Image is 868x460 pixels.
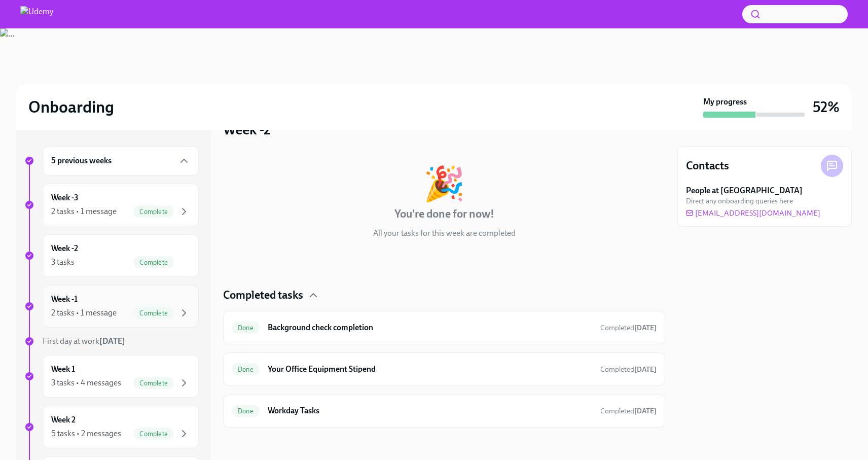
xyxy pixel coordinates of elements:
[232,407,260,415] span: Done
[268,322,592,333] h6: Background check completion
[28,97,114,117] h2: Onboarding
[232,324,260,332] span: Done
[373,228,516,239] p: All your tasks for this week are completed
[24,234,199,277] a: Week -23 tasksComplete
[51,364,75,375] h6: Week 1
[600,324,657,332] span: Completed
[43,146,199,175] div: 5 previous weeks
[51,294,78,305] h6: Week -1
[634,407,657,415] strong: [DATE]
[600,365,657,374] span: August 11th, 2025 12:01
[686,185,803,196] strong: People at [GEOGRAPHIC_DATA]
[51,257,75,268] div: 3 tasks
[232,366,260,373] span: Done
[232,361,657,377] a: DoneYour Office Equipment StipendCompleted[DATE]
[394,206,494,222] h4: You're done for now!
[686,196,793,206] span: Direct any onboarding queries here
[51,414,76,426] h6: Week 2
[24,406,199,448] a: Week 25 tasks • 2 messagesComplete
[703,96,747,108] strong: My progress
[24,336,199,347] a: First day at work[DATE]
[51,377,121,388] div: 3 tasks • 4 messages
[223,288,665,303] div: Completed tasks
[268,364,592,375] h6: Your Office Equipment Stipend
[51,192,79,203] h6: Week -3
[232,320,657,336] a: DoneBackground check completionCompleted[DATE]
[51,155,112,166] h6: 5 previous weeks
[686,158,729,173] h4: Contacts
[51,206,117,217] div: 2 tasks • 1 message
[423,167,465,200] div: 🎉
[686,208,820,218] a: [EMAIL_ADDRESS][DOMAIN_NAME]
[24,184,199,226] a: Week -32 tasks • 1 messageComplete
[133,379,174,387] span: Complete
[600,323,657,333] span: August 11th, 2025 11:57
[133,259,174,266] span: Complete
[232,403,657,419] a: DoneWorkday TasksCompleted[DATE]
[24,285,199,328] a: Week -12 tasks • 1 messageComplete
[51,307,117,319] div: 2 tasks • 1 message
[600,365,657,374] span: Completed
[51,243,78,254] h6: Week -2
[600,407,657,415] span: Completed
[600,406,657,416] span: August 20th, 2025 23:38
[24,355,199,398] a: Week 13 tasks • 4 messagesComplete
[20,6,53,22] img: Udemy
[813,98,840,116] h3: 52%
[634,324,657,332] strong: [DATE]
[133,208,174,216] span: Complete
[133,430,174,438] span: Complete
[99,336,125,346] strong: [DATE]
[43,336,125,346] span: First day at work
[223,288,303,303] h4: Completed tasks
[51,428,121,439] div: 5 tasks • 2 messages
[634,365,657,374] strong: [DATE]
[268,405,592,416] h6: Workday Tasks
[133,309,174,317] span: Complete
